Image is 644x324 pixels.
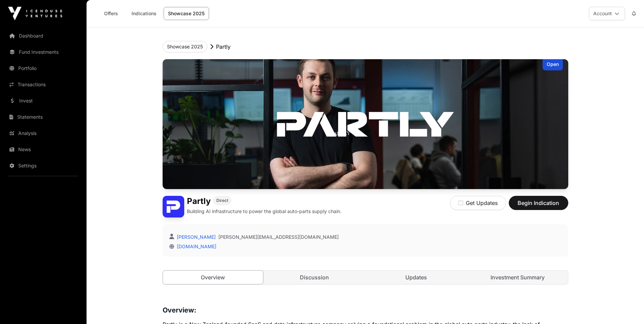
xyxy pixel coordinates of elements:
button: Account [589,7,625,20]
a: Discussion [264,271,365,284]
button: Showcase 2025 [163,41,207,52]
nav: Tabs [163,271,568,284]
span: Begin Indication [517,199,560,207]
p: Partly [216,43,231,51]
a: [DOMAIN_NAME] [174,244,216,249]
span: Direct [216,198,228,203]
a: Overview [163,270,264,284]
img: Partly [163,59,568,189]
a: Showcase 2025 [164,7,209,20]
h1: Partly [187,196,211,207]
p: Building AI infrastructure to power the global auto-parts supply chain. [187,208,341,215]
button: Get Updates [450,196,506,210]
a: Statements [5,110,81,124]
a: Settings [5,158,81,173]
a: Offers [97,7,124,20]
div: Open [543,59,563,70]
a: Investment Summary [468,271,568,284]
a: Begin Indication [509,203,568,209]
a: Updates [366,271,467,284]
img: Partly [163,196,184,217]
h3: Overview: [163,305,568,316]
a: Fund Investments [5,45,81,60]
a: Transactions [5,77,81,92]
a: [PERSON_NAME][EMAIL_ADDRESS][DOMAIN_NAME] [218,234,339,240]
a: Analysis [5,126,81,141]
button: Begin Indication [509,196,568,210]
a: Invest [5,93,81,108]
a: News [5,142,81,157]
a: Portfolio [5,61,81,76]
a: Indications [127,7,161,20]
a: Dashboard [5,28,81,43]
img: Icehouse Ventures Logo [8,7,62,20]
a: [PERSON_NAME] [175,234,216,240]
